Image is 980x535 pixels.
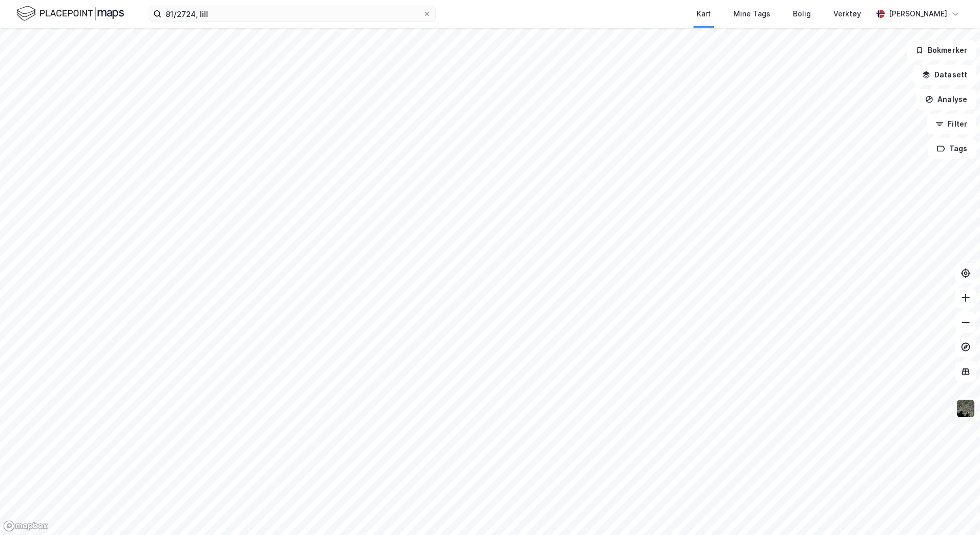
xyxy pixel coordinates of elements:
[929,486,980,535] div: Kontrollprogram for chat
[889,8,947,20] div: [PERSON_NAME]
[733,8,770,20] div: Mine Tags
[697,8,711,20] div: Kart
[16,5,124,23] img: logo.f888ab2527a4732fd821a326f86c7f29.svg
[3,520,48,532] a: Mapbox homepage
[916,89,976,110] button: Analyse
[793,8,811,20] div: Bolig
[907,40,976,60] button: Bokmerker
[929,486,980,535] iframe: Chat Widget
[833,8,861,20] div: Verktøy
[913,65,976,85] button: Datasett
[927,114,976,134] button: Filter
[928,138,976,159] button: Tags
[161,6,423,22] input: Søk på adresse, matrikkel, gårdeiere, leietakere eller personer
[956,399,975,418] img: 9k=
